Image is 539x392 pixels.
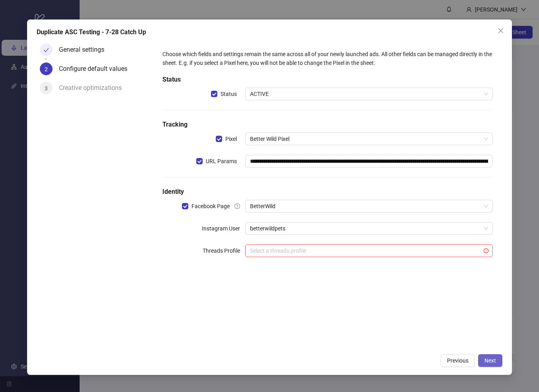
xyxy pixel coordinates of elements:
[250,222,488,234] span: betterwildpets
[162,187,493,197] h5: Identity
[484,357,496,364] span: Next
[59,62,134,75] div: Configure default values
[484,248,488,253] span: exclamation-circle
[447,357,469,364] span: Previous
[441,354,475,367] button: Previous
[162,120,493,129] h5: Tracking
[234,203,240,209] span: question-circle
[250,133,488,145] span: Better Wild Pixel
[202,222,245,235] label: Instagram User
[188,202,233,211] span: Facebook Page
[203,244,245,257] label: Threads Profile
[43,47,49,53] span: check
[217,90,240,98] span: Status
[222,135,240,143] span: Pixel
[203,157,240,166] span: URL Params
[478,354,502,367] button: Next
[45,66,48,72] span: 2
[59,82,128,94] div: Creative optimizations
[484,204,488,209] span: close-circle
[59,43,111,56] div: General settings
[494,24,507,37] button: Close
[162,75,493,84] h5: Status
[45,85,48,92] span: 3
[250,88,488,100] span: ACTIVE
[484,137,488,141] span: close-circle
[162,50,493,67] div: Choose which fields and settings remain the same across all of your newly launched ads. All other...
[498,27,504,34] span: close
[37,27,503,37] div: Duplicate ASC Testing - 7-28 Catch Up
[250,200,488,212] span: BetterWild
